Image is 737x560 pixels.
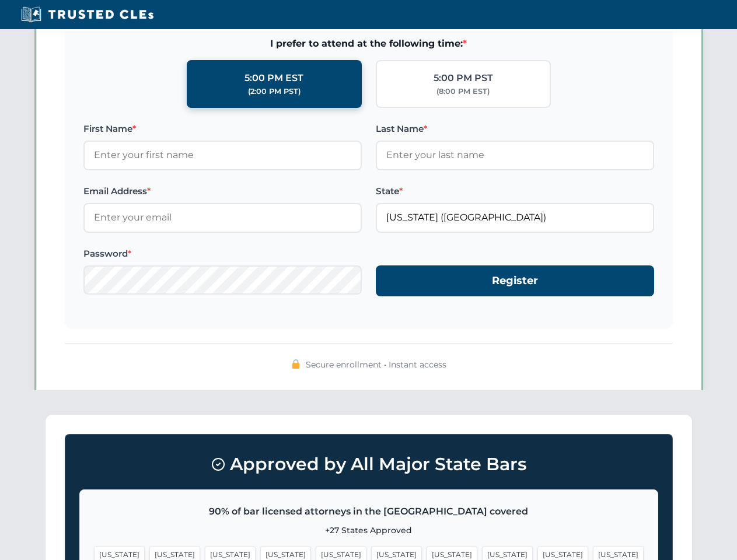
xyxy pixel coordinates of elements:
[306,358,446,371] span: Secure enrollment • Instant access
[83,184,362,198] label: Email Address
[434,71,493,86] div: 5:00 PM PST
[79,449,658,480] h3: Approved by All Major State Bars
[18,6,157,23] img: Trusted CLEs
[94,524,644,537] p: +27 States Approved
[376,203,654,232] input: Florida (FL)
[83,141,362,170] input: Enter your first name
[94,504,644,519] p: 90% of bar licensed attorneys in the [GEOGRAPHIC_DATA] covered
[376,141,654,170] input: Enter your last name
[83,247,362,261] label: Password
[83,36,654,51] span: I prefer to attend at the following time:
[436,86,490,97] div: (8:00 PM EST)
[83,203,362,232] input: Enter your email
[83,122,362,136] label: First Name
[248,86,301,97] div: (2:00 PM PST)
[291,359,301,369] img: 🔒
[376,122,654,136] label: Last Name
[244,71,303,86] div: 5:00 PM EST
[376,265,654,296] button: Register
[376,184,654,198] label: State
